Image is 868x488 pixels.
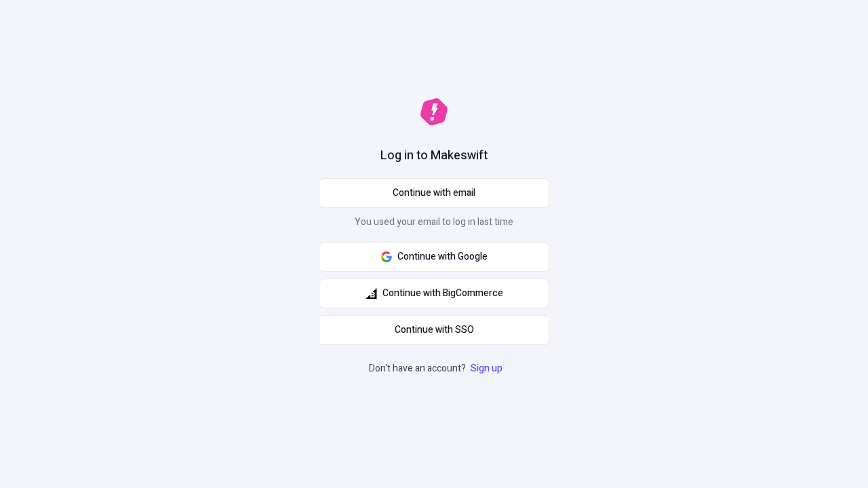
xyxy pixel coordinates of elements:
span: Continue with BigCommerce [382,286,503,301]
h1: Log in to Makeswift [380,147,488,165]
a: Continue with SSO [319,315,549,345]
a: Sign up [468,361,505,375]
button: Continue with BigCommerce [319,279,549,308]
span: Continue with Google [397,249,488,264]
button: Continue with Google [319,242,549,272]
p: You used your email to log in last time [319,215,549,235]
button: Continue with email [319,178,549,208]
span: Continue with email [393,186,475,201]
p: Don't have an account? [369,361,505,376]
